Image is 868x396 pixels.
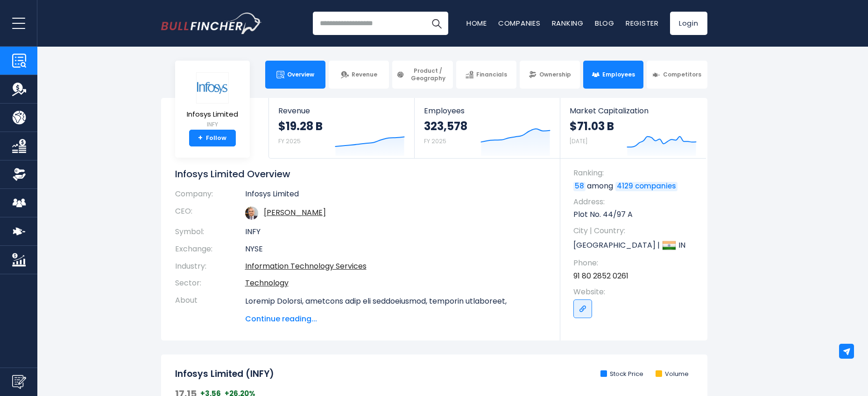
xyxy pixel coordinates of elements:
[161,13,261,34] a: Go to homepage
[269,98,414,158] a: Revenue $19.28 B FY 2025
[626,18,659,28] a: Register
[595,18,614,28] a: Blog
[573,197,698,207] span: Address:
[264,207,326,218] a: ceo
[189,130,236,146] a: +Follow
[175,292,245,325] th: About
[647,61,707,89] a: Competitors
[560,98,706,158] a: Market Capitalization $71.03 B [DATE]
[245,189,546,203] td: Infosys Limited
[573,258,698,268] span: Phone:
[424,106,550,115] span: Employees
[552,18,584,28] a: Ranking
[329,61,389,89] a: Revenue
[573,271,628,281] a: 91 80 2852 0261
[278,137,301,145] small: FY 2025
[278,119,323,133] strong: $19.28 B
[245,207,258,220] img: salil-parekh.jpg
[573,182,586,191] a: 58
[278,106,405,115] span: Revenue
[670,12,707,35] a: Login
[456,61,516,89] a: Financials
[186,72,239,130] a: Infosys Limited INFY
[161,13,262,34] img: Bullfincher logo
[175,168,546,180] h1: Infosys Limited Overview
[573,181,698,191] p: among
[498,18,541,28] a: Companies
[570,106,697,115] span: Market Capitalization
[175,189,245,203] th: Company:
[187,111,238,118] span: Infosys Limited
[573,287,698,297] span: Website:
[198,134,203,142] strong: +
[466,18,487,28] a: Home
[573,238,698,252] p: [GEOGRAPHIC_DATA] | IN
[573,299,592,318] a: Go to link
[175,203,245,223] th: CEO:
[175,241,245,258] th: Exchange:
[520,61,580,89] a: Ownership
[175,258,245,275] th: Industry:
[175,368,274,380] h2: Infosys Limited (INFY)
[175,223,245,241] th: Symbol:
[12,167,26,181] img: Ownership
[352,71,377,78] span: Revenue
[245,261,367,271] a: Information Technology Services
[407,67,448,82] span: Product / Geography
[583,61,643,89] a: Employees
[175,275,245,292] th: Sector:
[663,71,701,78] span: Competitors
[425,12,448,35] button: Search
[392,61,452,89] a: Product / Geography
[570,137,587,145] small: [DATE]
[287,71,314,78] span: Overview
[573,209,698,220] p: Plot No. 44/97 A
[600,370,643,378] li: Stock Price
[570,119,614,133] strong: $71.03 B
[245,223,546,241] td: INFY
[265,61,325,89] a: Overview
[424,119,467,133] strong: 323,578
[602,71,635,78] span: Employees
[573,226,698,236] span: City | Country:
[573,168,698,178] span: Ranking:
[245,241,546,258] td: NYSE
[539,71,571,78] span: Ownership
[245,278,289,288] a: Technology
[476,71,507,78] span: Financials
[424,137,446,145] small: FY 2025
[615,182,677,191] a: 4129 companies
[415,98,560,158] a: Employees 323,578 FY 2025
[245,313,546,325] span: Continue reading...
[187,120,238,129] small: INFY
[656,370,689,378] li: Volume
